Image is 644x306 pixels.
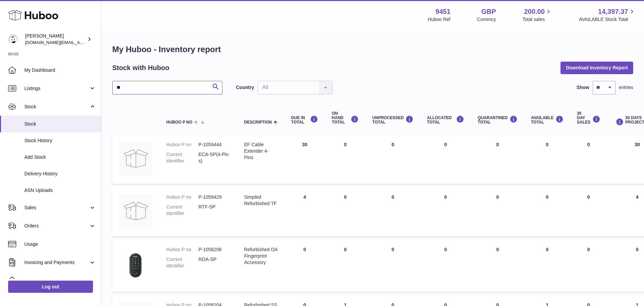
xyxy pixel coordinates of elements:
[365,240,420,292] td: 0
[24,121,96,127] span: Stock
[166,151,198,164] dt: Current identifier
[24,154,96,160] span: Add Stock
[496,194,499,200] span: 0
[166,194,198,200] dt: Huboo P no
[244,141,278,161] div: EF Cable Extender 4-Pins
[577,84,589,91] label: Show
[619,84,633,91] span: entries
[24,67,96,73] span: My Dashboard
[524,240,570,292] td: 0
[325,240,365,292] td: 0
[236,84,254,91] label: Country
[420,240,471,292] td: 0
[166,246,198,253] dt: Huboo P no
[560,62,633,74] button: Download Inventory Report
[244,120,272,125] span: Description
[24,137,96,144] span: Stock History
[112,44,633,55] h1: My Huboo - Inventory report
[570,240,607,292] td: 0
[570,187,607,236] td: 0
[427,115,464,125] div: ALLOCATED Total
[598,7,628,16] span: 14,397.37
[570,135,607,184] td: 0
[198,151,231,164] dd: ECA-SP(4-Pins)
[24,85,89,92] span: Listings
[8,34,18,44] img: amir.ch@gmail.com
[8,281,93,293] a: Log out
[119,194,153,228] img: product image
[420,135,471,184] td: 0
[372,115,413,125] div: UNPROCESSED Total
[112,63,169,72] h2: Stock with Huboo
[25,40,135,45] span: [DOMAIN_NAME][EMAIL_ADDRESS][DOMAIN_NAME]
[522,16,552,23] span: Total sales
[24,278,96,284] span: Cases
[119,141,153,175] img: product image
[496,142,499,147] span: 0
[284,240,325,292] td: 0
[24,223,89,229] span: Orders
[524,135,570,184] td: 0
[428,16,451,23] div: Huboo Ref
[325,187,365,236] td: 0
[166,120,192,125] span: Huboo P no
[284,187,325,236] td: 4
[477,16,496,23] div: Currency
[24,241,96,247] span: Usage
[496,247,499,252] span: 0
[522,7,552,23] a: 200.00 Total sales
[577,111,600,125] div: 30 DAY SALES
[478,115,518,125] div: QUARANTINED Total
[284,135,325,184] td: 30
[332,111,359,125] div: ON HAND Total
[198,141,231,148] dd: P-1059444
[166,256,198,269] dt: Current identifier
[524,187,570,236] td: 0
[24,259,89,266] span: Invoicing and Payments
[198,204,231,217] dd: RTF-SP
[291,115,318,125] div: DUE IN TOTAL
[579,16,636,23] span: AVAILABLE Stock Total
[244,194,278,207] div: Simpled Refurbished TF
[244,246,278,266] div: Refurbished OA Fingerprint Accessory
[365,135,420,184] td: 0
[24,104,89,110] span: Stock
[198,194,231,200] dd: P-1059429
[531,115,564,125] div: AVAILABLE Total
[365,187,420,236] td: 0
[24,171,96,177] span: Delivery History
[524,7,545,16] span: 200.00
[119,246,153,283] img: product image
[198,246,231,253] dd: P-1058206
[420,187,471,236] td: 0
[325,135,365,184] td: 0
[25,33,86,46] div: [PERSON_NAME]
[579,7,636,23] a: 14,397.37 AVAILABLE Stock Total
[435,7,451,16] strong: 9451
[198,256,231,269] dd: ROA-SP
[24,204,89,211] span: Sales
[166,141,198,148] dt: Huboo P no
[481,7,496,16] strong: GBP
[166,204,198,217] dt: Current identifier
[24,187,96,194] span: ASN Uploads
